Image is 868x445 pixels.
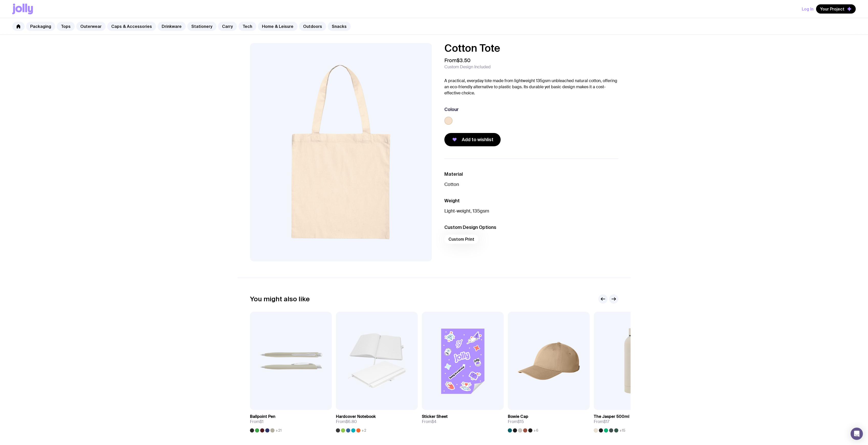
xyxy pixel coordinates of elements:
a: Carry [218,22,237,31]
a: Outerwear [76,22,106,31]
h3: Colour [444,106,459,113]
span: +6 [533,428,538,432]
span: +15 [619,428,625,432]
span: From [594,419,609,424]
h3: Bowie Cap [508,414,528,419]
h3: Hardcover Notebook [336,414,376,419]
span: $4 [432,419,436,424]
span: $15 [518,419,524,424]
span: Your Project [820,6,844,12]
p: A practical, everyday tote made from lightweight 135gsm unbleached natural cotton, offering an ec... [444,78,618,96]
span: From [444,57,470,63]
a: Snacks [328,22,351,31]
h3: Weight [444,198,618,204]
span: From [336,419,357,424]
a: Ballpoint PenFrom$1+21 [250,410,332,432]
h3: Ballpoint Pen [250,414,276,419]
h3: Custom Design Options [444,224,618,230]
p: Cotton [444,181,618,187]
a: Caps & Accessories [107,22,156,31]
a: Packaging [26,22,55,31]
span: +2 [361,428,366,432]
button: Your Project [816,4,856,14]
h3: Sticker Sheet [422,414,448,419]
span: $1 [260,419,263,424]
div: Open Intercom Messenger [851,428,863,440]
span: Custom Design Included [444,64,491,70]
p: Light-weight, 135gsm [444,208,618,214]
a: The Jasper 500mlFrom$17+15 [594,410,676,432]
a: Bowie CapFrom$15+6 [508,410,590,432]
h1: Cotton Tote [444,43,618,53]
span: $6.80 [346,419,357,424]
span: From [508,419,524,424]
a: Tops [57,22,75,31]
h3: Material [444,171,618,177]
h3: The Jasper 500ml [594,414,629,419]
a: Drinkware [158,22,186,31]
span: +21 [276,428,282,432]
a: Tech [238,22,256,31]
a: Sticker SheetFrom$4 [422,410,504,428]
a: Home & Leisure [258,22,298,31]
span: Add to wishlist [462,137,493,143]
button: Log In [802,4,814,14]
a: Hardcover NotebookFrom$6.80+2 [336,410,418,432]
a: Outdoors [299,22,326,31]
h2: You might also like [250,295,310,303]
span: From [422,419,436,424]
button: Add to wishlist [444,133,501,146]
a: Stationery [187,22,216,31]
span: $3.50 [457,57,470,64]
span: $17 [603,419,609,424]
span: From [250,419,263,424]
